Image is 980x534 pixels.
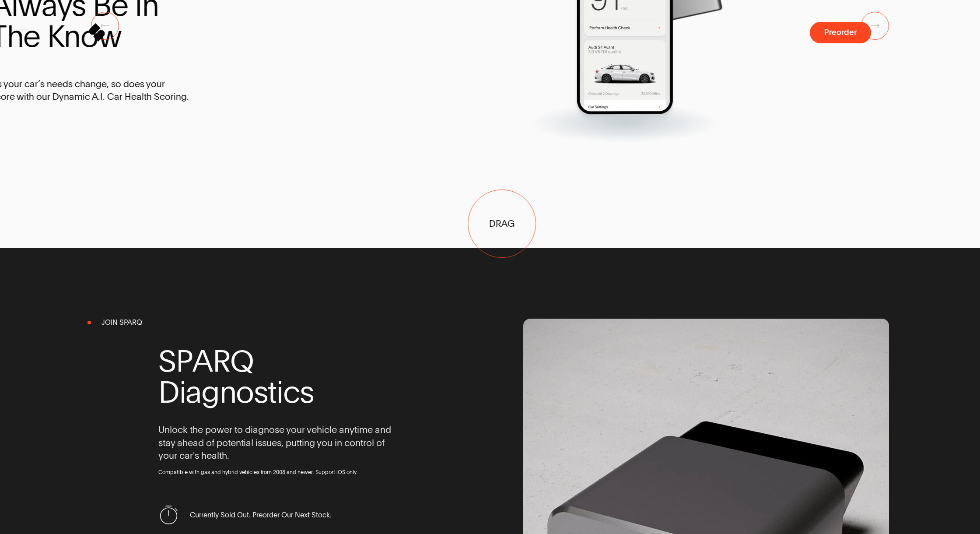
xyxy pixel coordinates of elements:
[176,346,193,377] span: P
[159,506,178,524] img: Timed Promo Icon
[213,346,230,377] span: R
[7,21,23,52] span: h
[98,21,122,52] span: w
[101,318,142,327] span: Join Sparq
[158,469,358,476] span: Compatible with gas and hybrid vehicles from 2008 and newer. Support iOS only.
[158,469,417,476] span: Compatible with gas and hybrid vehicles from 2008 and newer. Support iOS only.
[158,423,391,436] span: Unlock the power to diagnose your vehicle anytime and
[283,377,300,408] span: c
[254,377,268,408] span: s
[192,346,213,377] span: A
[47,21,64,52] span: K
[158,449,229,462] span: your car's health.
[158,346,403,408] span: SPARQ Diagnostics
[824,28,857,37] span: Preorder
[158,436,385,449] span: stay ahead of potential issues, putting you in control of
[185,377,201,408] span: a
[300,377,314,408] span: s
[158,423,403,462] span: Unlock the power to diagnose your vehicle anytime and stay ahead of potential issues, putting you...
[276,377,283,408] span: i
[230,346,254,377] span: Q
[23,21,40,52] span: e
[201,377,220,408] span: g
[179,377,186,408] span: i
[220,377,236,408] span: n
[268,377,276,408] span: t
[190,510,332,520] span: Currently Sold Out. Preorder Our Next Stock.
[158,377,179,408] span: D
[64,21,80,52] span: n
[80,21,98,52] span: o
[158,346,176,377] span: S
[236,377,254,408] span: o
[810,22,871,43] button: Preorder a SPARQ Diagnostics Device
